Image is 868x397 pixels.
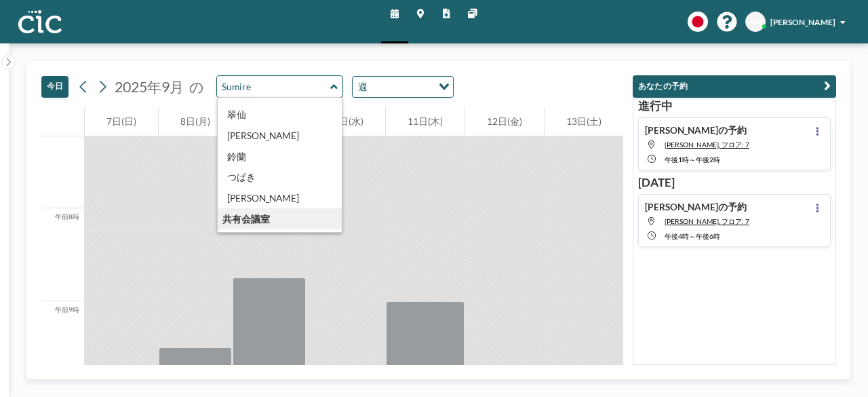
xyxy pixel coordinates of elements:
font: 8日(月) [180,115,210,127]
font: [PERSON_NAME] [770,17,835,27]
font: つばき [227,171,256,183]
font: 12日(金) [487,115,522,127]
font: 10日(水) [328,115,363,127]
font: 週 [358,81,368,92]
input: ワタ [217,76,330,97]
font: 進行中 [638,98,673,113]
font: [PERSON_NAME] [227,192,299,204]
font: 2025年9月 [115,78,184,96]
font: 午後6時 [696,232,720,240]
font: 翠仙 [227,109,246,120]
span: このリソースは存在しないか有効です。確認してください [665,140,749,149]
font: SM [750,16,762,26]
font: 午前8時 [55,212,79,221]
font: [PERSON_NAME]の予約 [645,201,747,212]
div: オプションを検索 [353,77,453,98]
font: 午後4時 [665,232,689,240]
font: 共有会議室 [222,213,270,225]
font: 午前9時 [55,305,79,314]
font: 13日(土) [566,115,601,127]
font: [PERSON_NAME] [227,130,299,141]
img: 組織ロゴ [18,10,62,33]
font: [DATE] [638,175,675,189]
font: [PERSON_NAME]の予約 [645,124,747,136]
font: シャガ [227,88,256,99]
font: 午後1時 [665,155,689,164]
button: 今日 [41,76,68,98]
font: ～ [689,155,696,164]
font: ～ [689,232,696,240]
font: 今日 [47,81,63,91]
font: 11日(木) [408,115,443,127]
font: の [189,78,204,96]
font: 午後2時 [696,155,720,164]
input: オプションを検索 [371,79,431,95]
span: このリソースは存在しないか有効です。確認してください [665,217,749,225]
font: 7日(日) [106,115,136,127]
font: 鈴蘭 [227,151,246,162]
button: あなたの予約 [633,75,836,98]
font: あなたの予約 [638,81,688,91]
